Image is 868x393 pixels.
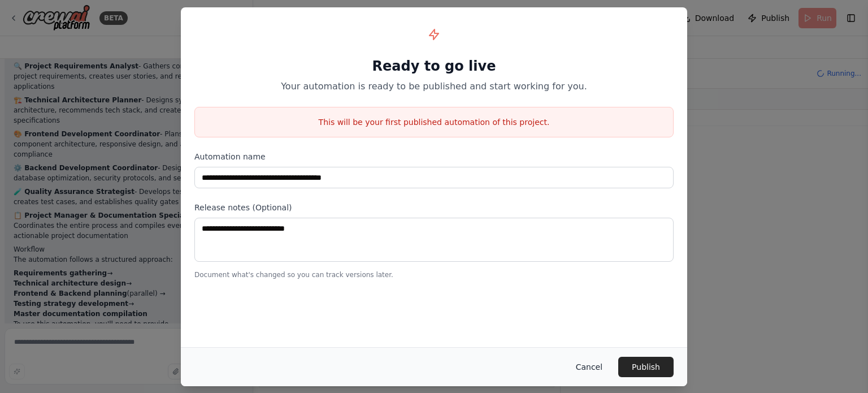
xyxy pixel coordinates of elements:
[194,80,674,93] p: Your automation is ready to be published and start working for you.
[194,270,674,279] p: Document what's changed so you can track versions later.
[194,202,674,213] label: Release notes (Optional)
[194,151,674,162] label: Automation name
[567,357,611,377] button: Cancel
[195,116,673,128] p: This will be your first published automation of this project.
[194,57,674,75] h1: Ready to go live
[618,357,674,377] button: Publish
